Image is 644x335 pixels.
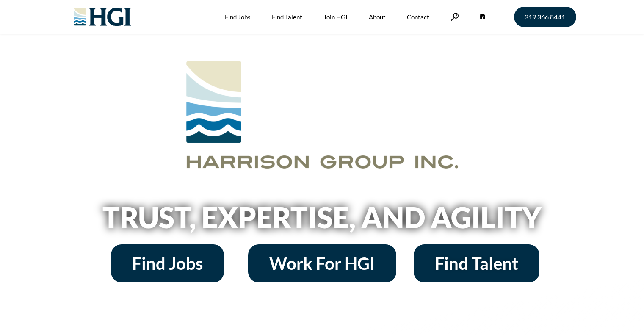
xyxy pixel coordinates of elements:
span: Work For HGI [269,255,375,272]
a: Find Talent [414,244,539,282]
a: 319.366.8441 [514,7,576,27]
span: Find Talent [435,255,518,272]
a: Find Jobs [111,244,224,282]
span: Find Jobs [132,255,203,272]
a: Search [451,13,459,21]
a: Work For HGI [248,244,396,282]
h2: Trust, Expertise, and Agility [81,203,564,232]
span: 319.366.8441 [525,14,565,20]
